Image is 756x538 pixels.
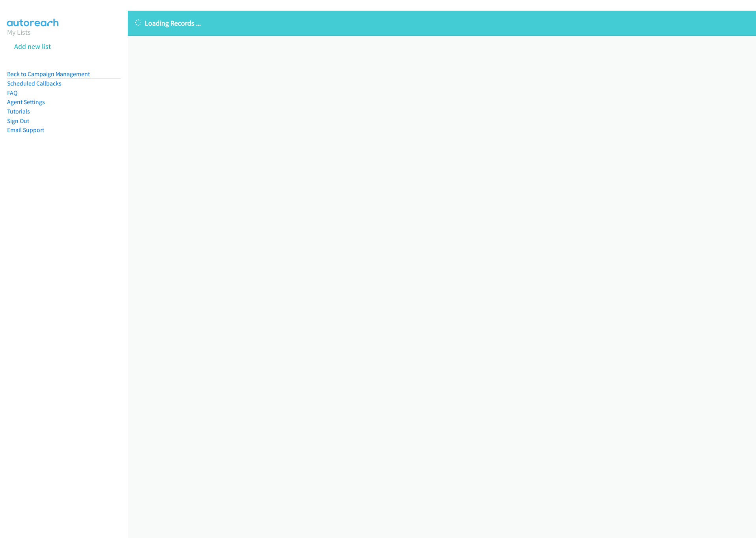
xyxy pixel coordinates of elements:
a: FAQ [7,89,17,97]
a: Add new list [14,42,51,51]
a: Sign Out [7,117,29,125]
a: Agent Settings [7,98,45,106]
a: My Lists [7,28,31,37]
a: Back to Campaign Management [7,70,90,78]
a: Email Support [7,126,44,134]
p: Loading Records ... [135,18,749,28]
a: Tutorials [7,108,30,115]
a: Scheduled Callbacks [7,80,62,87]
